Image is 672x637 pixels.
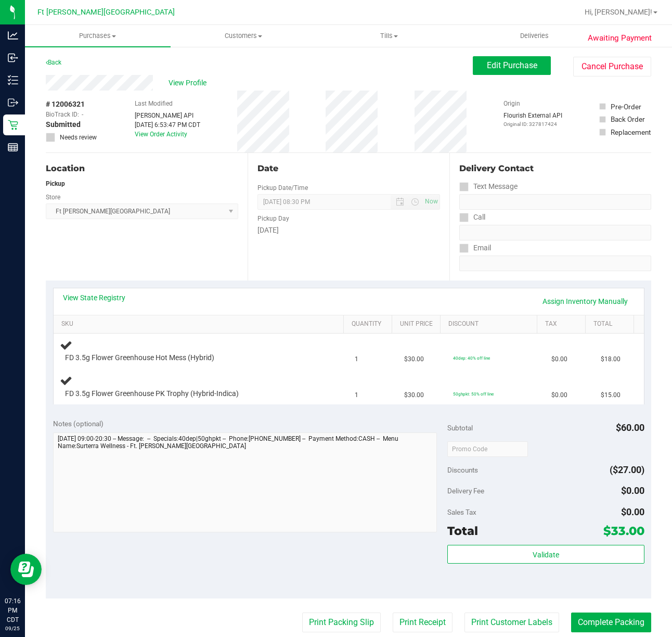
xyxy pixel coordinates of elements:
[447,461,478,479] span: Discounts
[447,441,528,457] input: Promo Code
[257,214,289,223] label: Pickup Day
[464,613,559,632] button: Print Customer Labels
[60,133,97,142] span: Needs review
[135,99,173,108] label: Last Modified
[601,390,621,400] span: $15.00
[459,240,491,256] label: Email
[37,8,175,17] span: Ft [PERSON_NAME][GEOGRAPHIC_DATA]
[82,110,83,119] span: -
[616,422,644,433] span: $60.00
[487,60,537,70] span: Edit Purchase
[503,111,562,128] div: Flourish External API
[621,485,644,496] span: $0.00
[5,596,20,625] p: 07:16 PM CDT
[352,320,387,328] a: Quantity
[603,524,644,538] span: $33.00
[503,99,520,108] label: Origin
[135,111,200,120] div: [PERSON_NAME] API
[503,120,562,128] p: Original ID: 327817424
[46,193,60,202] label: Store
[61,320,340,328] a: SKU
[459,179,518,194] label: Text Message
[8,142,18,152] inline-svg: Reports
[135,131,187,138] a: View Order Activity
[46,99,85,110] span: # 12006321
[448,320,533,328] a: Discount
[453,391,494,397] span: 50ghpkt: 50% off line
[10,554,42,585] iframe: Resource center
[459,162,651,175] div: Delivery Contact
[257,183,308,193] label: Pickup Date/Time
[302,613,381,632] button: Print Packing Slip
[585,8,652,16] span: Hi, [PERSON_NAME]!
[453,355,490,361] span: 40dep: 40% off line
[404,354,424,364] span: $30.00
[65,389,239,399] span: FD 3.5g Flower Greenhouse PK Trophy (Hybrid-Indica)
[171,31,316,41] span: Customers
[46,180,65,187] strong: Pickup
[533,551,559,559] span: Validate
[551,390,567,400] span: $0.00
[169,78,210,88] span: View Profile
[46,110,79,119] span: BioTrack ID:
[5,625,20,632] p: 09/25
[8,30,18,41] inline-svg: Analytics
[8,97,18,108] inline-svg: Outbound
[53,419,104,428] span: Notes (optional)
[25,31,171,41] span: Purchases
[135,120,200,130] div: [DATE] 6:53:47 PM CDT
[8,120,18,130] inline-svg: Retail
[571,613,651,632] button: Complete Packing
[316,25,462,47] a: Tills
[400,320,436,328] a: Unit Price
[462,25,608,47] a: Deliveries
[611,127,651,137] div: Replacement
[355,354,358,364] span: 1
[447,424,473,432] span: Subtotal
[25,25,171,47] a: Purchases
[447,508,476,516] span: Sales Tax
[46,119,81,130] span: Submitted
[447,524,478,538] span: Total
[611,101,641,112] div: Pre-Order
[393,613,453,632] button: Print Receipt
[459,210,485,225] label: Call
[573,57,651,77] button: Cancel Purchase
[545,320,581,328] a: Tax
[588,32,652,44] span: Awaiting Payment
[404,390,424,400] span: $30.00
[8,75,18,85] inline-svg: Inventory
[46,59,61,66] a: Back
[63,292,125,303] a: View State Registry
[611,114,645,124] div: Back Order
[593,320,629,328] a: Total
[257,162,440,175] div: Date
[459,194,651,210] input: Format: (999) 999-9999
[317,31,461,41] span: Tills
[459,225,651,240] input: Format: (999) 999-9999
[171,25,316,47] a: Customers
[610,464,644,475] span: ($27.00)
[46,162,238,175] div: Location
[447,545,644,564] button: Validate
[551,354,567,364] span: $0.00
[506,31,563,41] span: Deliveries
[601,354,621,364] span: $18.00
[65,353,214,363] span: FD 3.5g Flower Greenhouse Hot Mess (Hybrid)
[355,390,358,400] span: 1
[447,487,484,495] span: Delivery Fee
[473,56,551,75] button: Edit Purchase
[621,506,644,517] span: $0.00
[8,53,18,63] inline-svg: Inbound
[257,225,440,236] div: [DATE]
[536,292,635,310] a: Assign Inventory Manually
